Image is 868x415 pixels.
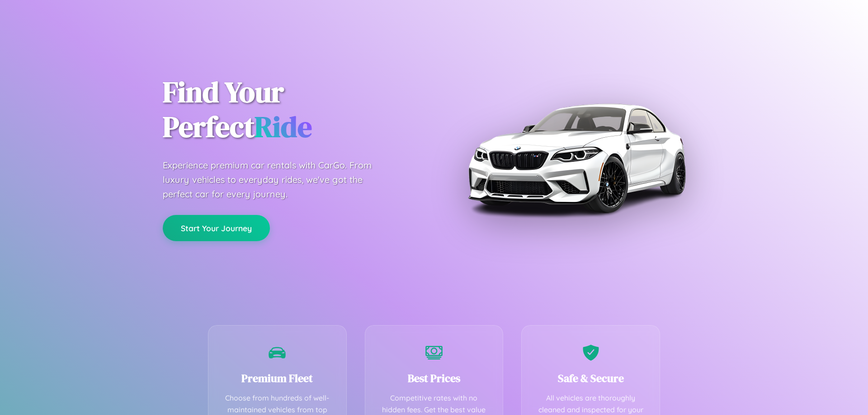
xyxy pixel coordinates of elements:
[222,371,333,386] h3: Premium Fleet
[163,158,389,201] p: Experience premium car rentals with CarGo. From luxury vehicles to everyday rides, we've got the ...
[535,371,646,386] h3: Safe & Secure
[463,45,689,271] img: Premium BMW car rental vehicle
[163,215,270,241] button: Start Your Journey
[163,75,420,145] h1: Find Your Perfect
[255,107,312,146] span: Ride
[379,371,490,386] h3: Best Prices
